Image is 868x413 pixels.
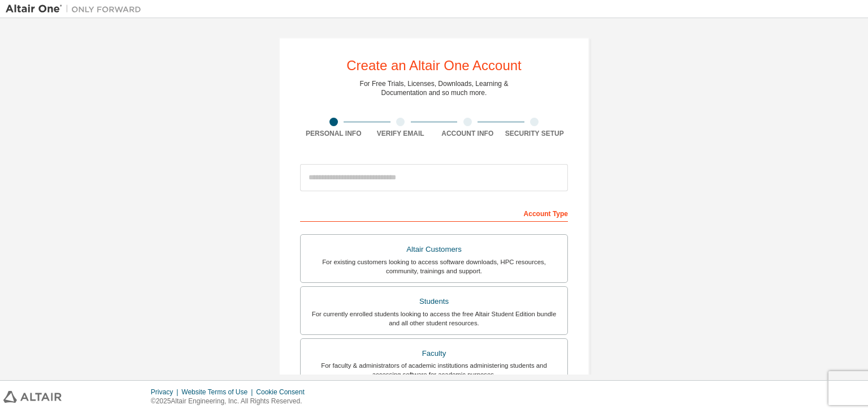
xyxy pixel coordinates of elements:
[181,388,256,397] div: Website Terms of Use
[501,129,568,138] div: Security Setup
[307,309,561,328] div: For currently enrolled students looking to access the free Altair Student Edition bundle and all ...
[300,129,367,138] div: Personal Info
[6,3,147,15] img: Altair One
[307,257,561,276] div: For existing customers looking to access software downloads, HPC resources, community, trainings ...
[307,361,561,379] div: For faculty & administrators of academic institutions administering students and accessing softwa...
[300,204,568,222] div: Account Type
[307,242,561,257] div: Altair Customers
[360,79,509,97] div: For Free Trials, Licenses, Downloads, Learning & Documentation and so much more.
[367,129,435,138] div: Verify Email
[151,388,181,397] div: Privacy
[3,391,62,403] img: altair_logo.svg
[434,129,501,138] div: Account Info
[151,397,311,406] p: © 2025 Altair Engineering, Inc. All Rights Reserved.
[256,388,311,397] div: Cookie Consent
[307,346,561,362] div: Faculty
[346,59,522,72] div: Create an Altair One Account
[307,294,561,309] div: Students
